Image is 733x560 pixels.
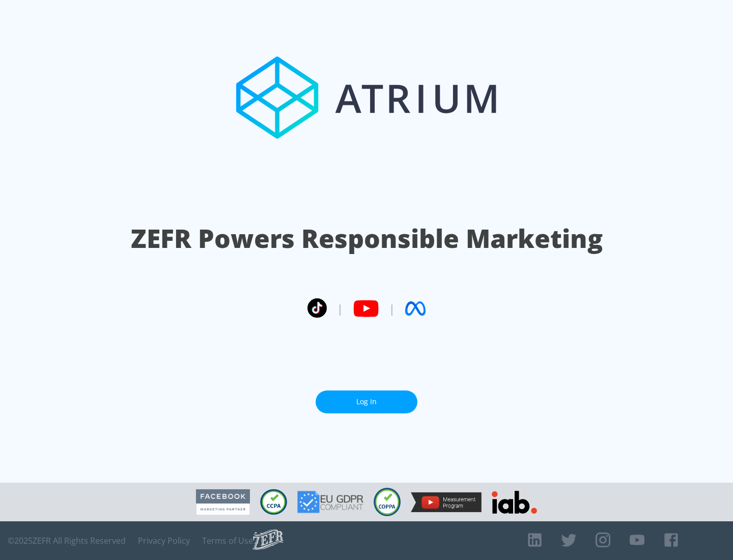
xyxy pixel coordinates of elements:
img: Facebook Marketing Partner [196,489,250,515]
span: © 2025 ZEFR All Rights Reserved [8,536,126,546]
a: Log In [316,390,417,413]
img: IAB [492,491,537,514]
span: | [389,301,395,316]
img: CCPA Compliant [260,489,287,515]
img: YouTube Measurement Program [411,492,482,512]
h1: ZEFR Powers Responsible Marketing [131,221,603,256]
a: Privacy Policy [138,536,190,546]
span: | [337,301,343,316]
img: COPPA Compliant [374,488,401,516]
a: Terms of Use [202,536,253,546]
img: GDPR Compliant [297,491,363,513]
